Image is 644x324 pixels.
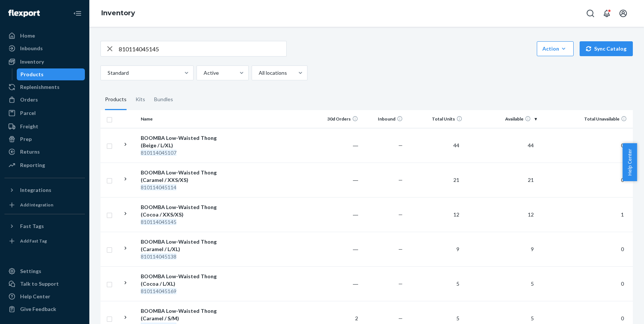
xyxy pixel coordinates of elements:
[20,83,60,91] div: Replenishments
[453,246,462,252] span: 9
[525,211,537,218] span: 12
[316,110,361,128] th: 30d Orders
[4,81,85,93] a: Replenishments
[599,6,614,21] button: Open notifications
[20,71,44,78] div: Products
[398,211,403,218] span: —
[4,94,85,106] a: Orders
[450,211,462,218] span: 12
[141,238,219,253] div: BOOMBA Low-Waisted Thong (Caramel / L/XL)
[20,222,44,230] div: Fast Tags
[528,280,537,287] span: 5
[580,41,633,56] button: Sync Catalog
[528,315,537,321] span: 5
[4,146,85,158] a: Returns
[20,186,51,194] div: Integrations
[540,110,633,128] th: Total Unavailable
[141,184,176,190] em: 810114045114
[4,56,85,68] a: Inventory
[136,89,145,110] div: Kits
[20,238,47,244] div: Add Fast Tag
[4,107,85,119] a: Parcel
[141,150,176,156] em: 810114045107
[20,202,53,208] div: Add Integration
[537,41,574,56] button: Action
[20,148,40,155] div: Returns
[20,305,56,313] div: Give Feedback
[20,109,36,117] div: Parcel
[4,121,85,132] a: Freight
[618,142,627,148] span: 0
[618,280,627,287] span: 0
[453,315,462,321] span: 5
[17,68,85,80] a: Products
[20,58,44,65] div: Inventory
[316,128,361,163] td: ―
[141,307,219,322] div: BOOMBA Low-Waisted Thong (Caramel / S/M)
[618,246,627,252] span: 0
[119,41,286,56] input: Search inventory by name or sku
[618,315,627,321] span: 0
[141,273,219,288] div: BOOMBA Low-Waisted Thong (Cocoa / L/XL)
[465,110,540,128] th: Available
[20,280,59,288] div: Talk to Support
[101,9,135,17] a: Inventory
[542,45,568,52] div: Action
[398,246,403,252] span: —
[20,293,50,300] div: Help Center
[141,169,219,184] div: BOOMBA Low-Waisted Thong (Caramel / XXS/XS)
[20,96,38,103] div: Orders
[141,219,176,225] em: 810114045145
[4,220,85,232] button: Fast Tags
[20,32,35,39] div: Home
[141,288,176,294] em: 810114045169
[141,134,219,149] div: BOOMBA Low-Waisted Thong (Beige / L/XL)
[154,89,173,110] div: Bundles
[4,199,85,211] a: Add Integration
[583,6,598,21] button: Open Search Box
[316,266,361,301] td: ―
[203,69,204,77] input: Active
[95,3,141,24] ol: breadcrumbs
[406,110,465,128] th: Total Units
[141,203,219,218] div: BOOMBA Low-Waisted Thong (Cocoa / XXS/XS)
[8,10,40,17] img: Flexport logo
[616,6,631,21] button: Open account menu
[4,159,85,171] a: Reporting
[618,177,627,183] span: 0
[398,177,403,183] span: —
[453,280,462,287] span: 5
[525,177,537,183] span: 21
[20,45,43,52] div: Inbounds
[138,110,221,128] th: Name
[398,315,403,321] span: —
[4,133,85,145] a: Prep
[528,246,537,252] span: 9
[4,235,85,247] a: Add Fast Tag
[316,163,361,197] td: ―
[622,143,637,181] button: Help Center
[141,253,176,260] em: 810114045138
[4,291,85,302] a: Help Center
[20,267,41,275] div: Settings
[525,142,537,148] span: 44
[398,142,403,148] span: —
[398,280,403,287] span: —
[450,177,462,183] span: 21
[618,211,627,218] span: 1
[4,30,85,42] a: Home
[70,6,85,21] button: Close Navigation
[4,278,85,290] a: Talk to Support
[258,69,259,77] input: All locations
[316,232,361,266] td: ―
[450,142,462,148] span: 44
[4,303,85,315] button: Give Feedback
[20,123,38,130] div: Freight
[20,135,32,143] div: Prep
[4,184,85,196] button: Integrations
[361,110,406,128] th: Inbound
[4,42,85,54] a: Inbounds
[4,265,85,277] a: Settings
[105,89,127,110] div: Products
